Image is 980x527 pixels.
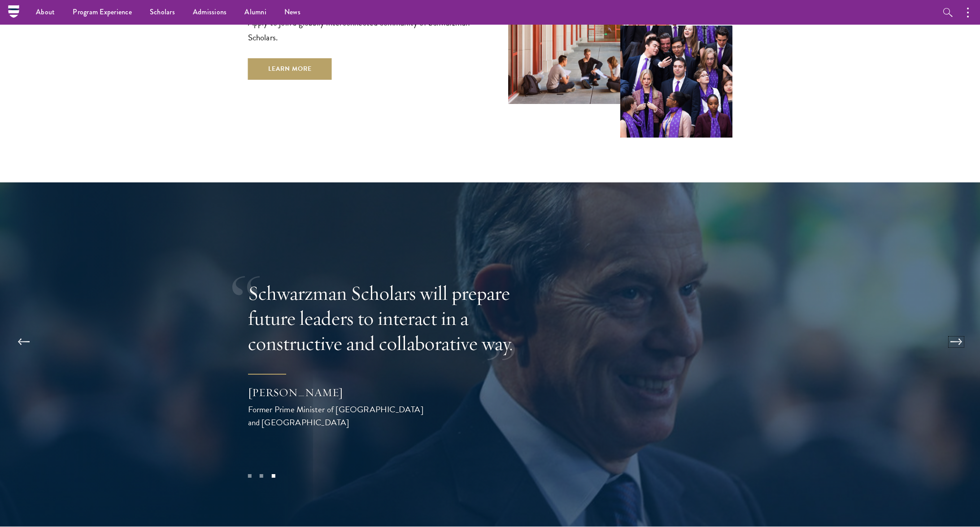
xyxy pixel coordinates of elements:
button: 2 of 3 [256,470,267,482]
button: 3 of 3 [267,470,279,482]
div: [PERSON_NAME] [248,385,427,400]
button: 1 of 3 [244,470,255,482]
div: Former Prime Minister of [GEOGRAPHIC_DATA] and [GEOGRAPHIC_DATA] [248,403,427,429]
p: Schwarzman Scholars will prepare future leaders to interact in a constructive and collaborative way. [248,281,540,356]
p: Apply to join a globally interconnected community of Schwarzman Scholars. [248,15,472,45]
a: Learn More [248,58,332,80]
